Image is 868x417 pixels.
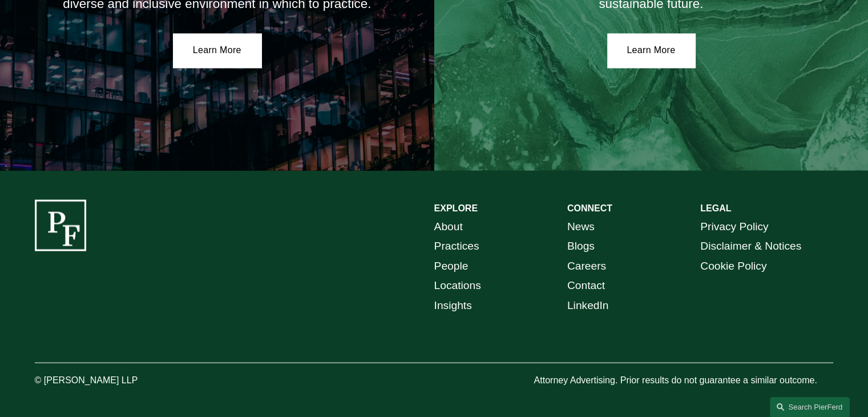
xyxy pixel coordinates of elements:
p: © [PERSON_NAME] LLP [35,372,201,388]
strong: LEGAL [700,203,731,212]
a: People [434,256,469,276]
a: Cookie Policy [700,256,766,276]
strong: EXPLORE [434,203,478,212]
a: Learn More [173,33,261,67]
a: Privacy Policy [700,216,768,236]
a: Contact [567,275,605,295]
a: Search this site [770,397,850,417]
p: Attorney Advertising. Prior results do not guarantee a similar outcome. [534,372,833,388]
a: News [567,216,595,236]
a: Disclaimer & Notices [700,236,801,256]
a: Locations [434,275,481,295]
a: About [434,216,463,236]
strong: CONNECT [567,203,612,212]
a: LinkedIn [567,295,609,315]
a: Insights [434,295,472,315]
a: Careers [567,256,606,276]
a: Practices [434,236,479,256]
a: Learn More [607,33,696,67]
a: Blogs [567,236,595,256]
